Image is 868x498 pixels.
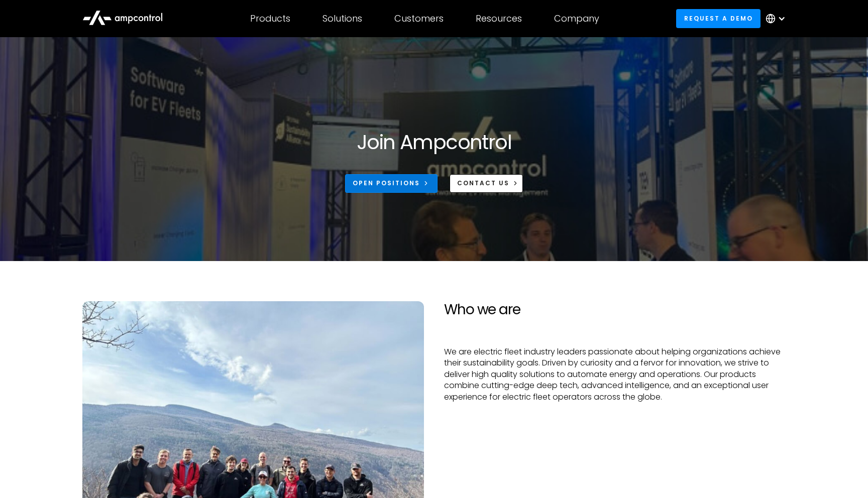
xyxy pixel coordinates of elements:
div: Company [554,13,599,24]
div: Resources [476,13,522,24]
div: Open Positions [353,179,420,188]
div: Products [250,13,290,24]
div: Solutions [322,13,362,24]
a: Open Positions [345,174,438,193]
h1: Join Ampcontrol [357,130,511,154]
div: CONTACT US [457,179,509,188]
div: Customers [394,13,444,24]
a: Request a demo [676,9,761,28]
p: We are electric fleet industry leaders passionate about helping organizations achieve their susta... [444,346,786,403]
h2: Who we are [444,301,786,318]
a: CONTACT US [450,174,523,193]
